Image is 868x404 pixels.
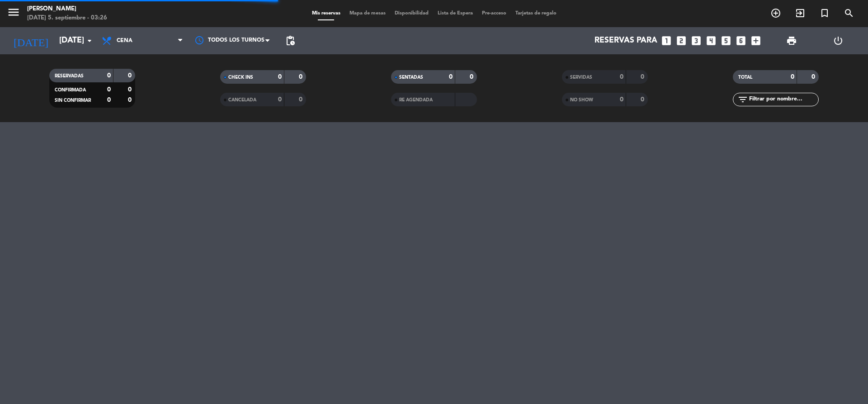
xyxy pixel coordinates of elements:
[55,88,86,92] span: CONFIRMADA
[511,11,561,16] span: Tarjetas de regalo
[737,94,748,105] i: filter_list
[594,36,657,45] span: Reservas para
[750,35,762,47] i: add_box
[399,98,433,102] span: RE AGENDADA
[84,35,95,46] i: arrow_drop_down
[690,35,702,47] i: looks_3
[7,31,55,51] i: [DATE]
[278,74,282,80] strong: 0
[7,5,20,19] i: menu
[399,75,423,80] span: SENTADAS
[7,5,20,22] button: menu
[660,35,672,47] i: looks_one
[720,35,732,47] i: looks_5
[307,11,345,16] span: Mis reservas
[735,35,747,47] i: looks_6
[107,86,111,93] strong: 0
[27,5,107,14] div: [PERSON_NAME]
[748,95,818,105] input: Filtrar por nombre...
[770,8,781,19] i: add_circle_outline
[786,35,797,46] span: print
[285,35,296,46] span: pending_actions
[107,72,111,79] strong: 0
[449,74,453,80] strong: 0
[791,74,794,80] strong: 0
[278,96,282,103] strong: 0
[433,11,477,16] span: Lista de Espera
[833,35,844,46] i: power_settings_new
[641,96,646,103] strong: 0
[55,98,91,103] span: SIN CONFIRMAR
[299,74,304,80] strong: 0
[570,98,593,102] span: NO SHOW
[128,86,133,93] strong: 0
[299,96,304,103] strong: 0
[705,35,717,47] i: looks_4
[620,74,623,80] strong: 0
[811,74,817,80] strong: 0
[819,8,830,19] i: turned_in_not
[815,27,861,54] div: LOG OUT
[738,75,752,80] span: TOTAL
[128,72,133,79] strong: 0
[844,8,854,19] i: search
[228,98,256,102] span: CANCELADA
[795,8,806,19] i: exit_to_app
[390,11,433,16] span: Disponibilidad
[27,14,107,23] div: [DATE] 5. septiembre - 03:26
[117,38,132,44] span: Cena
[641,74,646,80] strong: 0
[345,11,390,16] span: Mapa de mesas
[470,74,475,80] strong: 0
[675,35,687,47] i: looks_two
[570,75,592,80] span: SERVIDAS
[128,97,133,103] strong: 0
[620,96,623,103] strong: 0
[55,74,84,78] span: RESERVADAS
[477,11,511,16] span: Pre-acceso
[107,97,111,103] strong: 0
[228,75,253,80] span: CHECK INS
